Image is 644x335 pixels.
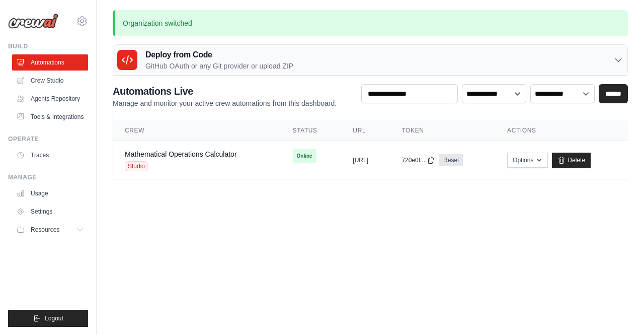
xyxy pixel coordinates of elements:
th: Token [389,120,495,141]
span: Resources [31,226,59,234]
th: Status [281,120,341,141]
a: Tools & Integrations [12,109,88,125]
button: Options [507,153,548,168]
span: Logout [45,314,63,322]
a: Traces [12,147,88,163]
th: URL [341,120,389,141]
h3: Deploy from Code [145,49,293,61]
h2: Automations Live [113,84,337,98]
a: Agents Repository [12,91,88,107]
a: Crew Studio [12,73,88,89]
div: Operate [8,135,88,143]
a: Settings [12,204,88,220]
th: Actions [495,120,628,141]
p: GitHub OAuth or any Git provider or upload ZIP [145,61,293,71]
span: Studio [125,161,148,171]
div: Manage [8,173,88,181]
p: Manage and monitor your active crew automations from this dashboard. [113,98,337,108]
a: Delete [552,153,591,168]
a: Automations [12,54,88,71]
p: Organization switched [113,10,628,36]
button: 720e0f... [401,156,435,164]
button: Resources [12,222,88,238]
a: Usage [12,185,88,202]
div: Build [8,42,88,50]
img: Logo [8,14,58,29]
a: Reset [439,154,463,166]
a: Mathematical Operations Calculator [125,150,237,158]
span: Online [293,149,316,163]
th: Crew [113,120,281,141]
button: Logout [8,310,88,327]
